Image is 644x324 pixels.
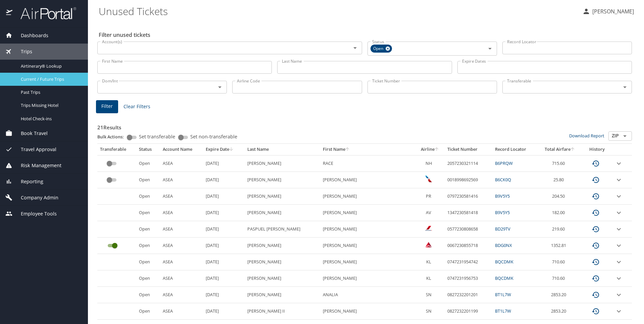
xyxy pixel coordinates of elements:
span: NH [426,160,432,166]
th: Status [136,144,160,155]
td: ASEA [160,205,203,221]
a: BT1L7W [495,291,511,298]
button: expand row [615,159,623,168]
h1: Unused Tickets [99,1,577,21]
th: Last Name [245,144,320,155]
td: [PERSON_NAME] [245,188,320,205]
td: Open [136,188,160,205]
td: Open [136,287,160,303]
button: expand row [615,242,623,250]
button: expand row [615,209,623,217]
button: expand row [615,274,623,282]
th: First Name [320,144,415,155]
td: 2853.20 [538,303,582,320]
td: [PERSON_NAME] [320,254,415,270]
img: airportal-logo.png [13,7,76,20]
td: [PERSON_NAME] [245,172,320,188]
td: 0827232201201 [445,287,492,303]
img: Air France [425,225,432,232]
td: ASEA [160,172,203,188]
td: 0577230808658 [445,221,492,238]
td: [DATE] [203,172,245,188]
button: Open [350,43,360,53]
td: [DATE] [203,205,245,221]
span: Filter [101,102,113,111]
td: Open [136,155,160,172]
button: expand row [615,192,623,200]
td: [DATE] [203,188,245,205]
td: Open [136,254,160,270]
h3: 21 Results [97,120,632,131]
td: ASEA [160,254,203,270]
td: PASPUEL [PERSON_NAME] [245,221,320,238]
span: Reporting [12,178,43,185]
th: Expire Date [203,144,245,155]
td: Open [136,303,160,320]
span: KL [426,275,431,281]
td: [DATE] [203,155,245,172]
div: Transferable [100,146,134,152]
span: Trips [12,48,32,55]
img: VxQ0i4AAAAASUVORK5CYII= [425,241,432,248]
td: Open [136,172,160,188]
td: ASEA [160,270,203,287]
td: 0827232201199 [445,303,492,320]
span: Trips Missing Hotel [21,102,80,109]
a: B9V5Y5 [495,193,510,199]
span: Set transferable [139,134,175,139]
button: sort [435,147,439,152]
a: B9V5Y5 [495,209,510,215]
td: 219.60 [538,221,582,238]
td: RACE [320,155,415,172]
td: [PERSON_NAME] [245,238,320,254]
a: BT1L7W [495,308,511,314]
td: Open [136,221,160,238]
div: Open [370,45,392,53]
td: Open [136,270,160,287]
td: ASEA [160,287,203,303]
td: 1352.81 [538,238,582,254]
td: 0797230581416 [445,188,492,205]
span: Book Travel [12,130,48,137]
button: Open [485,44,495,53]
td: 0747231954742 [445,254,492,270]
span: Risk Management [12,162,61,169]
h2: Filter unused tickets [99,29,633,40]
td: 0747231956753 [445,270,492,287]
td: 1347230581418 [445,205,492,221]
span: SN [426,291,432,298]
a: BQCDMK [495,259,513,265]
img: wUYAEN7r47F0eX+AAAAAElFTkSuQmCC [425,176,432,182]
span: Employee Tools [12,210,57,217]
p: [PERSON_NAME] [590,7,634,15]
button: [PERSON_NAME] [580,5,637,17]
td: 204.50 [538,188,582,205]
span: AV [426,209,431,215]
a: BQCDMK [495,275,513,281]
button: Open [620,131,630,141]
span: SN [426,308,432,314]
a: B6PRQW [495,160,513,166]
td: [PERSON_NAME] [245,287,320,303]
td: [PERSON_NAME] [245,270,320,287]
td: ASEA [160,238,203,254]
td: [DATE] [203,238,245,254]
a: BD29TV [495,226,510,232]
td: [PERSON_NAME] [245,254,320,270]
button: Open [620,82,630,92]
th: Record Locator [492,144,538,155]
button: Filter [96,100,118,113]
button: Clear Filters [121,101,153,113]
span: Set non-transferable [190,134,237,139]
td: [PERSON_NAME] [320,205,415,221]
td: ASEA [160,155,203,172]
button: sort [229,147,234,152]
span: PR [426,193,431,199]
td: Open [136,238,160,254]
a: BDG0NX [495,242,512,248]
td: [PERSON_NAME] [320,303,415,320]
td: [PERSON_NAME] [320,221,415,238]
td: 0018998692569 [445,172,492,188]
button: expand row [615,307,623,315]
button: expand row [615,225,623,233]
